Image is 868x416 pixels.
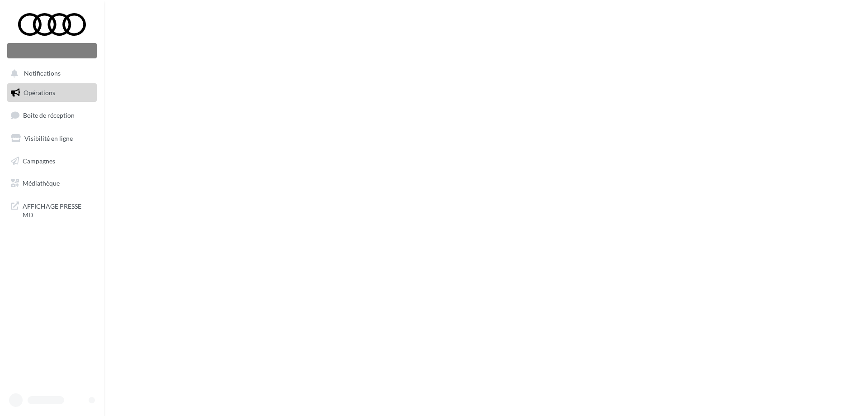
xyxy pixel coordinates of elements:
span: Notifications [24,70,61,77]
a: Boîte de réception [5,105,99,125]
span: Boîte de réception [23,111,75,119]
span: Médiathèque [23,179,60,187]
a: Visibilité en ligne [5,129,99,148]
span: AFFICHAGE PRESSE MD [23,200,93,220]
a: Opérations [5,83,99,102]
div: Nouvelle campagne [7,43,97,58]
a: Campagnes [5,152,99,171]
span: Visibilité en ligne [24,134,73,142]
span: Opérations [24,89,55,96]
span: Campagnes [23,157,55,164]
a: Médiathèque [5,174,99,193]
a: AFFICHAGE PRESSE MD [5,196,99,223]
